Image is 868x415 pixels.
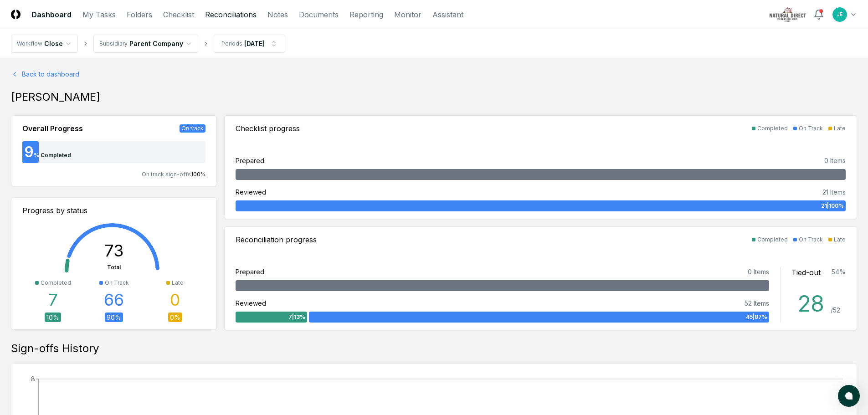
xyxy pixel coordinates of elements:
[163,9,194,20] a: Checklist
[99,40,128,48] div: Subsidiary
[799,124,823,133] div: On Track
[299,9,339,20] a: Documents
[244,39,265,48] div: [DATE]
[432,9,463,20] a: Assistant
[17,40,42,48] div: Workflow
[48,291,58,309] div: 7
[11,341,857,356] div: Sign-offs History
[770,7,806,22] img: Natural Direct logo
[142,171,191,178] span: On track sign-offs
[799,236,823,244] div: On Track
[821,202,844,210] span: 21 | 100 %
[82,9,116,20] a: My Tasks
[824,156,846,165] div: 0 Items
[22,205,205,216] div: Progress by status
[31,375,35,383] tspan: 8
[288,313,305,321] span: 7 | 13 %
[205,9,257,20] a: Reconciliations
[834,236,846,244] div: Late
[746,313,767,321] span: 45 | 87 %
[236,187,266,197] div: Reviewed
[349,9,383,20] a: Reporting
[34,151,71,159] div: % Completed
[236,298,266,308] div: Reviewed
[745,298,769,308] div: 52 Items
[170,291,180,309] div: 0
[757,236,788,244] div: Completed
[127,9,152,20] a: Folders
[172,279,184,287] div: Late
[180,124,205,133] div: On track
[832,267,846,278] div: 54 %
[191,171,205,178] span: 100 %
[224,226,857,330] a: Reconciliation progressCompletedOn TrackLatePrepared0 ItemsReviewed52 Items7|13%45|87%Tied-out54%...
[22,123,83,134] div: Overall Progress
[31,9,72,20] a: Dashboard
[797,293,831,315] div: 28
[267,9,288,20] a: Notes
[11,35,285,53] nav: breadcrumb
[224,115,857,219] a: Checklist progressCompletedOn TrackLatePrepared0 ItemsReviewed21 Items21|100%
[11,90,857,104] div: [PERSON_NAME]
[214,35,285,53] button: Periods[DATE]
[832,6,848,23] button: JE
[236,156,264,165] div: Prepared
[11,10,21,19] img: Logo
[236,267,264,277] div: Prepared
[838,385,860,407] button: atlas-launcher
[22,145,34,159] div: 9
[236,234,317,245] div: Reconciliation progress
[822,187,846,197] div: 21 Items
[834,124,846,133] div: Late
[236,123,300,134] div: Checklist progress
[831,305,840,315] div: / 52
[757,124,788,133] div: Completed
[748,267,769,277] div: 0 Items
[41,279,71,287] div: Completed
[394,9,421,20] a: Monitor
[791,267,821,278] div: Tied-out
[168,313,182,322] div: 0 %
[221,40,242,48] div: Periods
[45,313,61,322] div: 10 %
[837,11,842,18] span: JE
[11,69,857,79] a: Back to dashboard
